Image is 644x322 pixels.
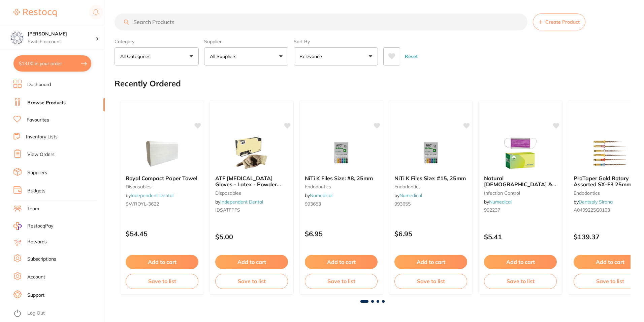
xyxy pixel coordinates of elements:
[115,14,527,30] input: Search Products
[13,9,57,17] img: Restocq Logo
[545,19,580,25] span: Create Product
[27,169,47,176] a: Suppliers
[126,274,198,289] button: Save to list
[126,255,198,269] button: Add to cart
[403,47,420,65] button: Reset
[215,175,288,188] b: ATF Dental Examination Gloves - Latex - Powder Free Gloves - Small
[305,192,332,198] span: by
[394,255,467,269] button: Add to cart
[26,134,58,140] a: Inventory Lists
[294,47,378,65] button: Relevance
[27,223,53,230] span: RestocqPay
[574,199,613,205] span: by
[10,31,24,45] img: Eumundi Dental
[13,222,53,230] a: RestocqPay
[115,38,199,45] label: Category
[27,310,45,317] a: Log Out
[210,53,239,60] p: All Suppliers
[484,255,557,269] button: Add to cart
[13,222,22,230] img: RestocqPay
[305,230,378,238] p: $6.95
[115,79,181,88] h2: Recently Ordered
[484,207,557,213] small: 992237
[120,53,153,60] p: All Categories
[140,136,184,170] img: Royal Compact Paper Towel
[126,201,198,207] small: SWROYL-3622
[533,14,585,30] button: Create Product
[394,175,467,181] b: NiTi K Files Size: #15, 25mm
[27,100,66,106] a: Browse Products
[319,136,363,170] img: NiTi K Files Size: #8, 25mm
[484,233,557,241] p: $5.41
[27,256,56,263] a: Subscriptions
[13,55,91,72] button: $13.00 in your order
[305,255,378,269] button: Add to cart
[215,207,288,213] small: IDSATFPFS
[484,199,512,205] span: by
[299,53,325,60] p: Relevance
[220,199,263,205] a: Independent Dental
[394,230,467,238] p: $6.95
[394,201,467,207] small: 993655
[305,184,378,189] small: endodontics
[204,38,288,45] label: Supplier
[215,233,288,241] p: $5.00
[399,192,422,198] a: Numedical
[484,190,557,196] small: infection control
[126,184,198,189] small: disposables
[27,188,45,194] a: Budgets
[484,175,557,188] b: Natural Lady & Child Medical Mask. 10% of the profit goes to National Breast Cancer Foundation Ne...
[215,274,288,289] button: Save to list
[484,274,557,289] button: Save to list
[310,192,332,198] a: Numedical
[215,199,263,205] span: by
[27,81,51,88] a: Dashboard
[579,199,613,205] a: Dentsply Sirona
[394,274,467,289] button: Save to list
[126,175,198,181] b: Royal Compact Paper Towel
[394,184,467,189] small: endodontics
[28,38,96,45] p: Switch account
[305,201,378,207] small: 993653
[115,47,199,65] button: All Categories
[27,117,49,124] a: Favourites
[294,38,378,45] label: Sort By
[126,192,173,198] span: by
[305,175,378,181] b: NiTi K Files Size: #8, 25mm
[13,5,57,21] a: Restocq Logo
[27,274,45,280] a: Account
[305,274,378,289] button: Save to list
[394,192,422,198] span: by
[489,199,512,205] a: Numedical
[28,31,96,37] h4: Eumundi Dental
[13,308,103,319] button: Log Out
[27,239,47,245] a: Rewards
[498,136,542,170] img: Natural Lady & Child Medical Mask. 10% of the profit goes to National Breast Cancer Foundation Ne...
[27,151,55,158] a: View Orders
[409,136,453,170] img: NiTi K Files Size: #15, 25mm
[215,255,288,269] button: Add to cart
[131,192,173,198] a: Independent Dental
[27,292,44,299] a: Support
[204,47,288,65] button: All Suppliers
[27,206,39,212] a: Team
[588,136,632,170] img: ProTaper Gold Rotary File Assorted SX-F3 25mm
[126,230,198,238] p: $54.45
[230,136,273,170] img: ATF Dental Examination Gloves - Latex - Powder Free Gloves - Small
[215,190,288,196] small: disposables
